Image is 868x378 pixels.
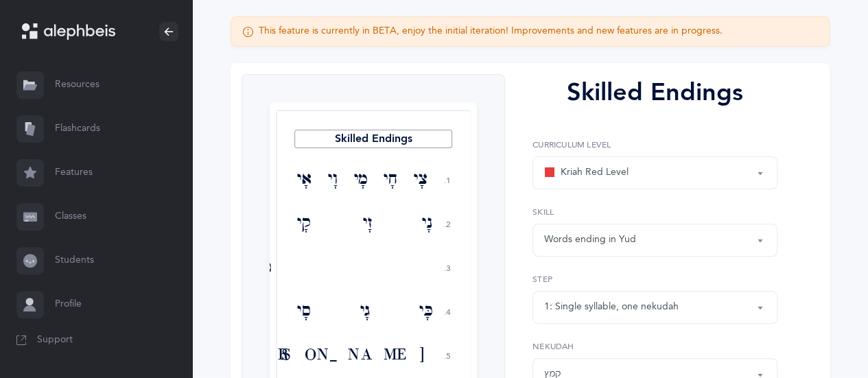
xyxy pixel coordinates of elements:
[532,156,777,189] button: Kriah Red Level
[37,333,73,347] span: Support
[544,300,679,314] div: 1: Single syllable, one nekudah
[544,233,636,247] div: Words ending in Yud
[544,165,629,181] div: Kriah Red Level
[259,25,723,38] div: This feature is currently in BETA, enjoy the initial iteration! Improvements and new features are...
[532,291,777,324] button: 1: Single syllable, one nekudah
[532,206,777,218] label: Skill
[532,74,777,111] div: Skilled Endings
[532,340,777,353] label: Nekudah
[532,273,777,285] label: Step
[532,139,777,151] label: Curriculum Level
[532,224,777,257] button: Words ending in Yud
